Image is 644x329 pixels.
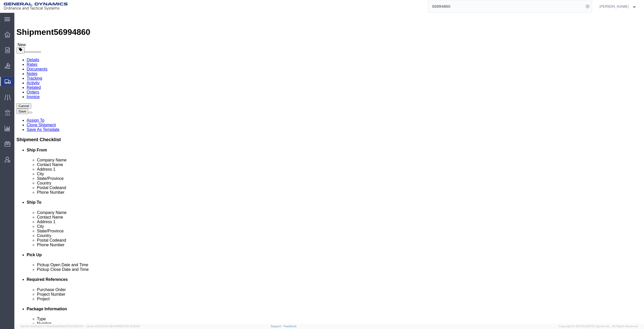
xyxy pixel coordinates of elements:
[120,325,140,328] span: [DATE] 10:16:38
[63,325,84,328] span: [DATE] 09:51:04
[599,4,629,9] span: Russell Borum
[284,325,297,328] a: Feedback
[428,0,584,13] input: Search for shipment number, reference number
[271,325,284,328] a: Support
[21,325,84,328] span: Server: 2025.20.0-710e05ee653
[599,3,637,9] button: [PERSON_NAME]
[86,325,140,328] span: Client: 2025.20.0-8b113f4
[14,13,644,324] iframe: FS Legacy Container
[559,324,638,328] span: Copyright © [DATE]-[DATE] Agistix Inc., All Rights Reserved
[4,3,68,10] img: logo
